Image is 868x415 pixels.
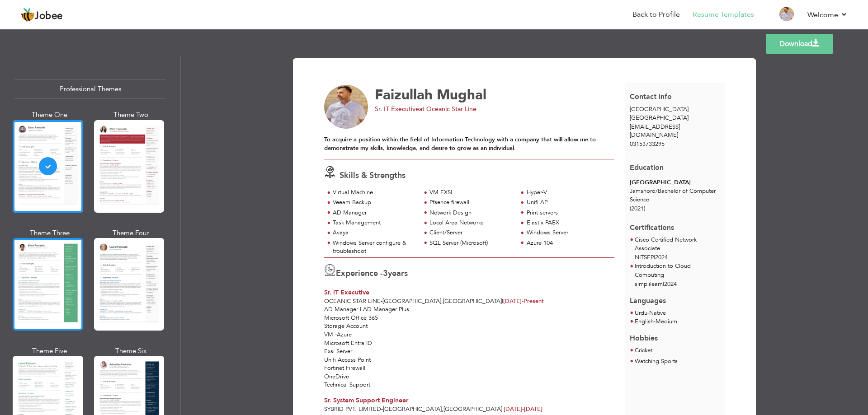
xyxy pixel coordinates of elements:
div: Windows Server [527,228,609,237]
div: Azure 104 [527,239,609,247]
span: | [502,297,503,305]
div: Local Area Networks [429,219,512,227]
a: Jobee [20,8,63,22]
span: [DATE] [504,405,524,413]
span: Experience - [336,268,383,279]
a: Back to Profile [632,9,680,20]
span: (2021) [630,205,645,213]
span: Oceanic Star Line [324,297,381,305]
span: / [656,187,658,195]
span: Introduction to Cloud Computing [635,262,691,279]
span: Sr. System Support Engineer [324,396,408,405]
span: [GEOGRAPHIC_DATA] [630,114,689,122]
li: Medium [635,317,677,326]
a: Resume Templates [693,9,754,20]
div: VM EXSI [429,188,512,197]
span: [GEOGRAPHIC_DATA] [382,297,441,305]
span: Contact Info [630,92,672,102]
span: , [442,405,443,413]
span: Urdu [635,309,647,317]
span: Education [630,163,664,173]
div: AD Manager [333,209,415,217]
span: English [635,317,654,326]
span: , [441,297,443,305]
label: years [383,268,408,280]
span: Cisco Certified Network Associate [635,236,697,253]
span: [GEOGRAPHIC_DATA] [383,405,442,413]
span: - [647,309,649,317]
img: Profile Img [779,7,794,21]
span: Languages [630,289,666,306]
span: [GEOGRAPHIC_DATA] [443,405,502,413]
span: | [654,253,655,261]
p: NITSEP 2024 [635,253,720,262]
div: Elastix PABX [527,219,609,227]
img: jobee.io [20,8,35,22]
div: Windows Server configure & troubleshoot [333,239,415,256]
strong: To acquire a position within the field of Information Technology with a company that will allow m... [324,135,596,152]
span: Mughal [437,85,486,104]
span: Cricket [635,346,652,354]
div: Theme Three [14,228,85,238]
li: Native [635,309,666,318]
div: Virtual Machine [333,188,415,197]
div: Theme Two [96,110,166,120]
span: Sybrid Pvt. Limited [324,405,381,413]
span: Faizullah [375,85,433,104]
span: Jamshoro Bachelor of Computer Science [630,187,716,204]
span: Sr. IT Executive [324,288,369,297]
span: 03153733295 [630,140,665,148]
span: Skills & Strengths [340,170,406,181]
div: Pfsence firewall [429,198,512,207]
div: Avaya [333,228,415,237]
div: Task Management [333,219,415,227]
span: - [522,405,524,413]
span: Jobee [35,11,63,21]
span: [DATE] [503,297,524,305]
span: Present [503,297,544,305]
span: Certifications [630,216,674,233]
span: [GEOGRAPHIC_DATA] [443,297,502,305]
span: [DATE] [504,405,542,413]
span: - [654,317,656,326]
div: SQL Server (Microsoft) [429,239,512,247]
a: Download [766,34,833,54]
span: Sr. IT Executive [375,105,419,113]
span: | [663,280,664,288]
div: Professional Themes [14,79,166,99]
span: | [502,405,504,413]
span: Hobbies [630,333,658,343]
span: [GEOGRAPHIC_DATA] [630,105,689,113]
div: Theme Five [14,346,85,356]
div: Print servers [527,209,609,217]
span: - [381,297,382,305]
span: [EMAIL_ADDRESS][DOMAIN_NAME] [630,123,680,140]
div: Unifi AP [527,198,609,207]
div: Theme One [14,110,85,120]
span: 3 [383,268,388,279]
div: Network Design [429,209,512,217]
span: at Oceanic Star Line [419,105,476,113]
div: [GEOGRAPHIC_DATA] [630,178,720,187]
span: - [522,297,524,305]
div: Client/Server [429,228,512,237]
p: simplilearn 2024 [635,280,720,289]
div: Hyper-V [527,188,609,197]
div: Theme Four [96,228,166,238]
div: Veeam Backup [333,198,415,207]
img: No image [324,85,368,129]
div: AD Manager | AD Manager Plus Microsoft Office 365 Storage Account VM -Azure Microsoft Entra ID Ex... [319,305,620,389]
span: - [381,405,383,413]
a: Welcome [807,9,848,20]
span: Watching Sports [635,357,678,365]
div: Theme Six [96,346,166,356]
